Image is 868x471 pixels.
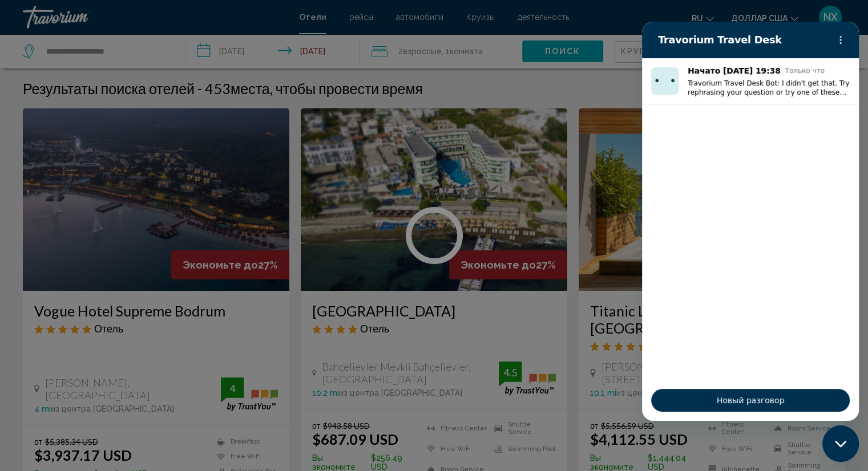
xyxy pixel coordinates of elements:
iframe: Кнопка, открывающая окно обмена сообщениями; идет разговор [822,425,859,462]
iframe: Окно обмена сообщениями [642,22,859,421]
